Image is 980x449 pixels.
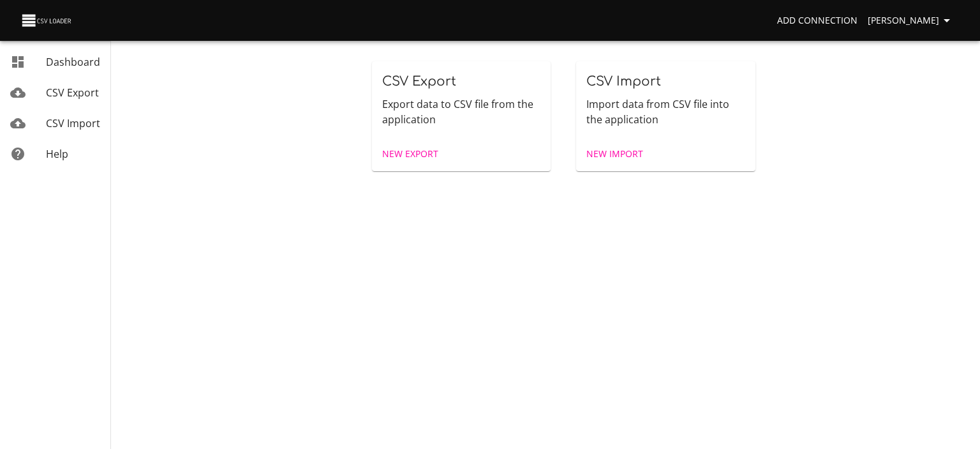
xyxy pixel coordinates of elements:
[46,147,68,161] span: Help
[382,74,456,89] span: CSV Export
[46,86,99,100] span: CSV Export
[581,142,648,166] a: New Import
[772,9,863,33] a: Add Connection
[46,116,100,130] span: CSV Import
[20,11,74,29] img: CSV Loader
[586,96,745,127] p: Import data from CSV file into the application
[777,13,857,29] span: Add Connection
[382,96,541,127] p: Export data to CSV file from the application
[586,74,661,89] span: CSV Import
[46,55,100,69] span: Dashboard
[586,146,643,162] span: New Import
[382,146,438,162] span: New Export
[377,142,443,166] a: New Export
[868,13,954,29] span: [PERSON_NAME]
[863,9,960,33] button: [PERSON_NAME]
